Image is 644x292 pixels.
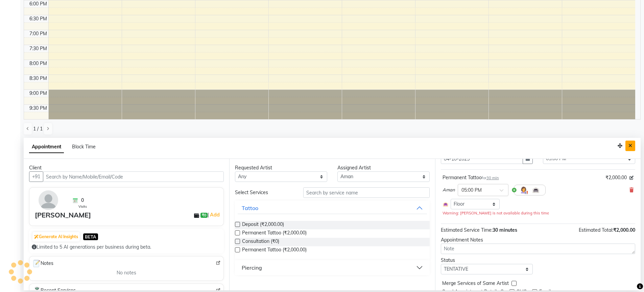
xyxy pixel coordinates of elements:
[532,186,540,194] img: Interior.png
[443,174,499,181] div: Permanent Tattoo
[35,210,91,220] div: [PERSON_NAME]
[32,232,80,242] button: Generate AI Insights
[33,125,43,132] span: 1 / 1
[441,236,635,244] div: Appointment Notes
[625,141,635,151] button: Close
[486,175,499,180] span: 30 min
[442,280,509,288] span: Merge Services of Same Artist
[117,269,136,276] span: No notes
[238,202,427,214] button: Tattoo
[242,229,307,238] span: Permanent Tattoo (₹2,000.00)
[43,171,224,182] input: Search by Name/Mobile/Email/Code
[303,187,430,198] input: Search by service name
[78,204,87,209] span: Visits
[28,30,48,37] div: 7:00 PM
[443,187,455,193] span: Aman
[520,186,528,194] img: Hairdresser.png
[441,153,523,164] input: yyyy-mm-dd
[242,221,284,229] span: Deposit (₹2,000.00)
[32,244,221,251] div: Limited to 5 AI generations per business during beta.
[39,190,58,210] img: avatar
[443,201,449,207] img: Interior.png
[200,213,208,218] span: ₹0
[441,257,533,264] div: Status
[482,175,499,180] small: for
[613,227,635,233] span: ₹2,000.00
[28,15,48,22] div: 6:30 PM
[32,259,53,268] span: Notes
[83,233,98,240] span: BETA
[493,227,517,233] span: 30 minutes
[29,171,43,182] button: +91
[441,227,493,233] span: Estimated Service Time:
[208,211,221,219] span: |
[28,105,48,112] div: 9:30 PM
[28,90,48,97] div: 9:00 PM
[28,60,48,67] div: 8:00 PM
[337,164,430,171] div: Assigned Artist
[242,264,262,272] div: Piercing
[242,246,307,255] span: Permanent Tattoo (₹2,000.00)
[235,164,327,171] div: Requested Artist
[605,174,627,181] span: ₹2,000.00
[29,141,64,153] span: Appointment
[28,75,48,82] div: 8:30 PM
[28,45,48,52] div: 7:30 PM
[629,176,634,180] i: Edit price
[242,204,258,212] div: Tattoo
[242,238,279,246] span: Consultation (₹0)
[72,144,96,150] span: Block Time
[81,197,84,204] span: 0
[579,227,613,233] span: Estimated Total:
[443,211,549,215] small: Warning: [PERSON_NAME] is not available during this time
[238,262,427,274] button: Piercing
[28,0,48,7] div: 6:00 PM
[29,164,224,171] div: Client
[209,211,221,219] a: Add
[230,189,298,196] div: Select Services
